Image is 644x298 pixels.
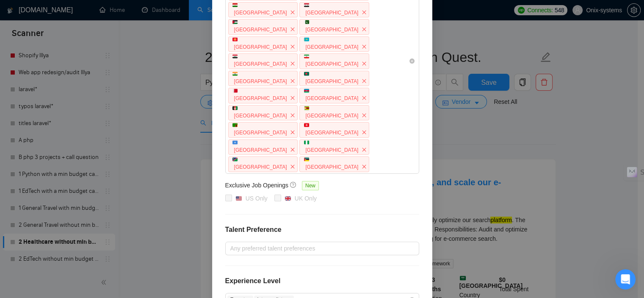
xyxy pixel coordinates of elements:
[305,164,358,170] span: [GEOGRAPHIC_DATA]
[359,25,369,34] span: close
[615,269,636,290] iframe: Intercom live chat
[288,162,297,171] span: close
[359,128,369,137] span: close
[232,71,238,76] img: 🇮🇳
[225,225,419,235] h4: Talent Preference
[359,145,369,154] span: close
[232,123,238,128] img: 🇿🇲
[304,37,309,42] img: 🇰🇿
[232,37,238,42] img: 🇰🇬
[305,95,358,101] span: [GEOGRAPHIC_DATA]
[285,195,291,201] img: 🇬🇧
[288,59,297,68] span: close
[359,93,369,103] span: close
[288,93,297,103] span: close
[305,9,358,15] span: [GEOGRAPHIC_DATA]
[305,78,358,84] span: [GEOGRAPHIC_DATA]
[234,164,287,170] span: [GEOGRAPHIC_DATA]
[288,42,297,51] span: close
[288,145,297,154] span: close
[232,106,238,111] img: 🇦🇫
[359,42,369,51] span: close
[302,181,319,190] span: New
[305,147,358,153] span: [GEOGRAPHIC_DATA]
[305,44,358,50] span: [GEOGRAPHIC_DATA]
[288,128,297,137] span: close
[232,19,238,25] img: 🇵🇸
[359,162,369,171] span: close
[234,95,287,101] span: [GEOGRAPHIC_DATA]
[234,9,287,15] span: [GEOGRAPHIC_DATA]
[304,140,309,145] img: 🇳🇬
[304,157,309,162] img: 🇲🇿
[232,3,238,8] img: 🇹🇯
[232,88,238,93] img: 🇧🇭
[359,76,369,86] span: close
[236,195,242,201] img: 🇺🇸
[304,106,309,111] img: 🇿🇼
[234,147,287,153] span: [GEOGRAPHIC_DATA]
[288,25,297,34] span: close
[295,194,317,203] div: UK Only
[304,54,309,59] img: 🇮🇷
[225,181,288,190] h5: Exclusive Job Openings
[359,8,369,17] span: close
[305,61,358,67] span: [GEOGRAPHIC_DATA]
[304,123,309,128] img: 🇹🇳
[305,27,358,33] span: [GEOGRAPHIC_DATA]
[234,44,287,50] span: [GEOGRAPHIC_DATA]
[304,88,309,93] img: 🇦🇿
[304,71,309,76] img: 🇧🇩
[234,61,287,67] span: [GEOGRAPHIC_DATA]
[232,54,238,59] img: 🇮🇶
[234,27,287,33] span: [GEOGRAPHIC_DATA]
[359,59,369,68] span: close
[234,78,287,84] span: [GEOGRAPHIC_DATA]
[234,130,287,136] span: [GEOGRAPHIC_DATA]
[288,111,297,120] span: close
[288,76,297,86] span: close
[246,194,268,203] div: US Only
[290,181,297,188] span: question-circle
[232,157,238,162] img: 🇳🇦
[409,58,415,64] span: close-circle
[304,19,309,25] img: 🇵🇰
[304,3,309,8] img: 🇸🇾
[288,8,297,17] span: close
[225,276,281,286] h4: Experience Level
[234,112,287,118] span: [GEOGRAPHIC_DATA]
[232,140,238,145] img: 🇸🇴
[359,111,369,120] span: close
[305,130,358,136] span: [GEOGRAPHIC_DATA]
[305,112,358,118] span: [GEOGRAPHIC_DATA]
